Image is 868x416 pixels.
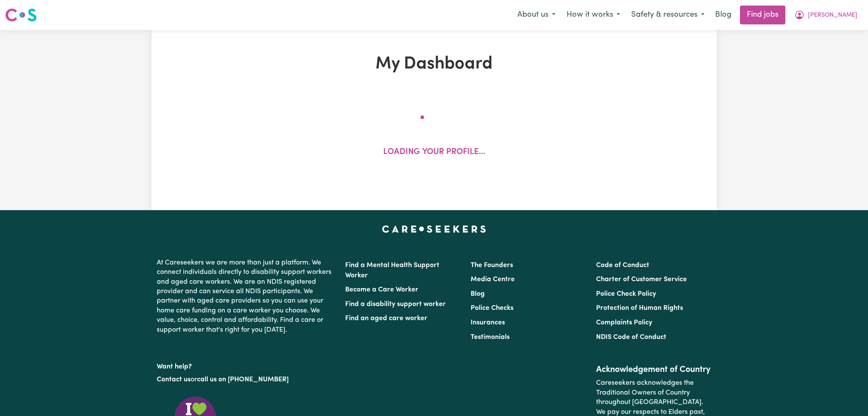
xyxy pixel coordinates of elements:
button: How it works [561,6,626,24]
a: Complaints Policy [596,319,652,326]
p: Want help? [157,359,335,371]
a: Find jobs [740,6,785,24]
a: Find an aged care worker [345,315,427,322]
button: My Account [789,6,863,24]
a: Charter of Customer Service [596,276,687,283]
a: Media Centre [471,276,515,283]
a: Careseekers home page [382,226,486,232]
h1: My Dashboard [251,54,617,74]
a: Find a Mental Health Support Worker [345,262,439,279]
a: Blog [710,6,737,24]
iframe: Button to launch messaging window [834,382,861,409]
a: Become a Care Worker [345,286,418,293]
a: Testimonials [471,334,510,341]
button: Safety & resources [626,6,710,24]
p: At Careseekers we are more than just a platform. We connect individuals directly to disability su... [157,255,335,338]
a: Blog [471,291,485,297]
button: About us [512,6,561,24]
p: Loading your profile... [383,146,485,159]
p: or [157,371,335,388]
a: Police Checks [471,305,513,312]
a: Insurances [471,319,505,326]
a: call us on [PHONE_NUMBER] [197,376,289,383]
a: Code of Conduct [596,262,649,269]
a: NDIS Code of Conduct [596,334,666,341]
a: Find a disability support worker [345,301,446,308]
a: Protection of Human Rights [596,305,683,312]
span: [PERSON_NAME] [808,11,857,20]
a: The Founders [471,262,513,269]
img: Careseekers logo [5,7,37,23]
a: Careseekers logo [5,5,37,25]
a: Contact us [157,376,191,383]
h2: Acknowledgement of Country [596,365,711,375]
a: Police Check Policy [596,291,656,297]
